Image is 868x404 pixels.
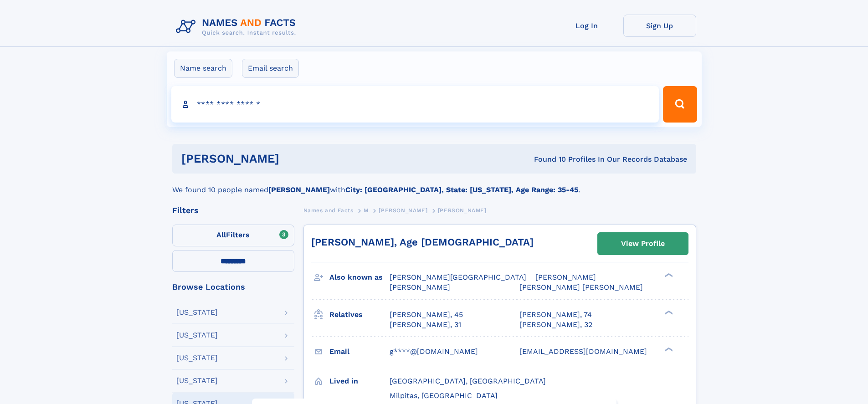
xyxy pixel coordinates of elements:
[519,310,592,320] a: [PERSON_NAME], 74
[181,153,407,164] h1: [PERSON_NAME]
[406,154,687,164] div: Found 10 Profiles In Our Records Database
[379,207,427,214] span: [PERSON_NAME]
[390,283,450,291] span: [PERSON_NAME]
[621,233,665,254] div: View Profile
[345,185,578,194] b: City: [GEOGRAPHIC_DATA], State: [US_STATE], Age Range: 35-45
[176,332,218,339] div: [US_STATE]
[172,15,303,39] img: Logo Names and Facts
[519,283,643,291] span: [PERSON_NAME] [PERSON_NAME]
[172,206,294,215] div: Filters
[390,273,526,281] span: [PERSON_NAME][GEOGRAPHIC_DATA]
[390,320,461,330] a: [PERSON_NAME], 31
[174,59,232,78] label: Name search
[176,309,218,316] div: [US_STATE]
[390,310,463,320] a: [PERSON_NAME], 45
[663,272,673,278] div: ❯
[550,15,623,37] a: Log In
[329,344,390,359] h3: Email
[171,86,659,123] input: search input
[364,205,369,216] a: M
[519,347,647,356] span: [EMAIL_ADDRESS][DOMAIN_NAME]
[663,309,673,315] div: ❯
[535,273,596,281] span: [PERSON_NAME]
[329,373,390,389] h3: Lived in
[176,354,218,362] div: [US_STATE]
[663,346,673,352] div: ❯
[390,391,498,400] span: Milpitas, [GEOGRAPHIC_DATA]
[364,207,369,214] span: M
[303,205,354,216] a: Names and Facts
[172,225,294,246] label: Filters
[329,307,390,322] h3: Relatives
[268,185,330,194] b: [PERSON_NAME]
[172,283,294,291] div: Browse Locations
[311,236,534,248] a: [PERSON_NAME], Age [DEMOGRAPHIC_DATA]
[242,59,299,78] label: Email search
[172,174,696,195] div: We found 10 people named with .
[176,377,218,384] div: [US_STATE]
[390,377,546,385] span: [GEOGRAPHIC_DATA], [GEOGRAPHIC_DATA]
[216,230,226,239] span: All
[379,205,427,216] a: [PERSON_NAME]
[438,207,487,214] span: [PERSON_NAME]
[663,86,697,123] button: Search Button
[329,270,390,285] h3: Also known as
[519,320,592,330] a: [PERSON_NAME], 32
[623,15,696,37] a: Sign Up
[598,233,688,255] a: View Profile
